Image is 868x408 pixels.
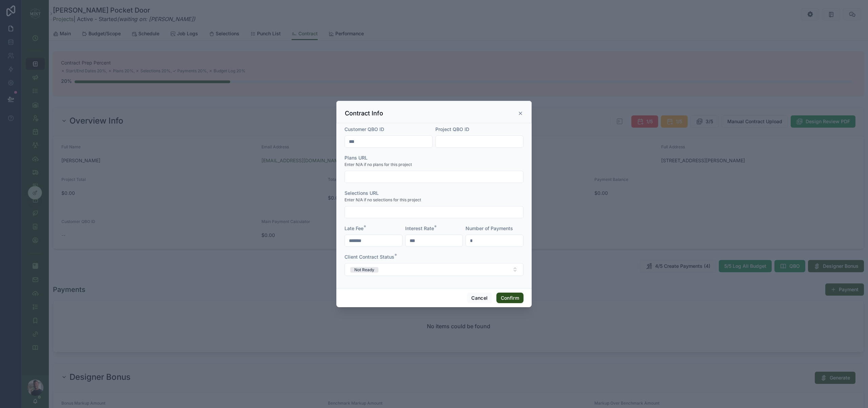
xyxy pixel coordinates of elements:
[344,126,384,132] span: Customer QBO ID
[344,197,421,203] span: Enter N/A if no selections for this project
[344,190,379,196] span: Selections URL
[344,263,524,276] button: Select Button
[344,254,394,260] span: Client Contract Status
[344,162,412,167] span: Enter N/A if no plans for this project
[345,109,383,117] h3: Contract Info
[435,126,469,132] span: Project QBO ID
[354,267,374,273] div: Not Ready
[405,225,434,231] span: Interest Rate
[466,225,513,231] span: Number of Payments
[344,225,363,231] span: Late Fee
[496,293,524,303] button: Confirm
[467,293,492,303] button: Cancel
[344,155,368,161] span: Plans URL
